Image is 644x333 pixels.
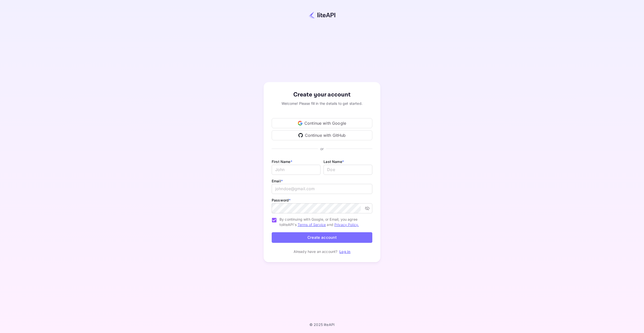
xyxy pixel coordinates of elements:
[334,222,359,227] a: Privacy Policy.
[272,232,372,243] button: Create account
[339,249,350,254] a: Log in
[294,249,338,254] p: Already have an account?
[324,159,344,164] label: Last Name
[272,101,372,106] div: Welcome! Please fill in the details to get started.
[272,130,372,140] div: Continue with GitHub
[298,222,326,227] a: Terms of Service
[363,204,372,213] button: toggle password visibility
[279,217,368,227] span: By continuing with Google, or Email, you agree to liteAPI's and
[309,11,335,19] img: liteapi
[272,198,291,202] label: Password
[272,184,372,194] input: johndoe@gmail.com
[309,322,335,327] p: © 2025 liteAPI
[272,159,292,164] label: First Name
[272,118,372,128] div: Continue with Google
[272,90,372,99] div: Create your account
[272,165,320,175] input: John
[272,179,283,183] label: Email
[324,165,372,175] input: Doe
